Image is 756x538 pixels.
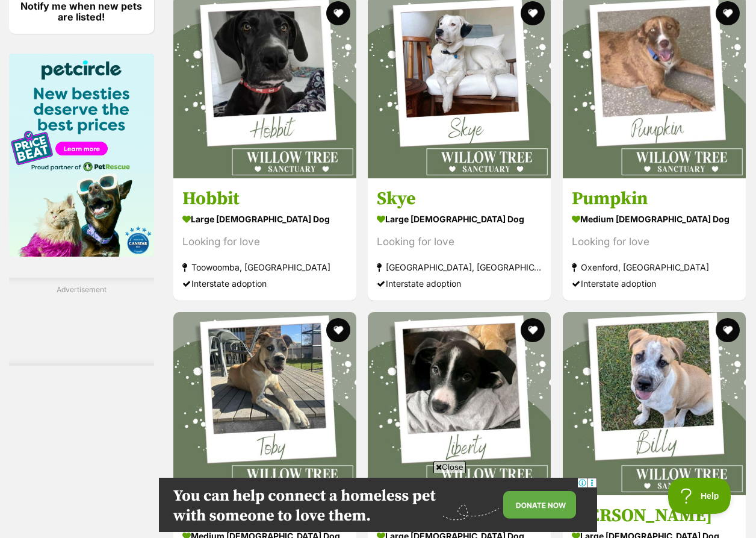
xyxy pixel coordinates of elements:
button: favourite [716,1,740,25]
h3: [PERSON_NAME] [572,504,737,527]
a: Skye large [DEMOGRAPHIC_DATA] Dog Looking for love [GEOGRAPHIC_DATA], [GEOGRAPHIC_DATA] Interstat... [368,178,551,301]
button: favourite [521,318,545,342]
strong: large [DEMOGRAPHIC_DATA] Dog [182,210,347,228]
img: Toby - Australian Cattle Dog [173,312,356,495]
div: Advertisement [9,278,154,366]
a: Hobbit large [DEMOGRAPHIC_DATA] Dog Looking for love Toowoomba, [GEOGRAPHIC_DATA] Interstate adop... [173,178,356,301]
button: favourite [521,1,545,25]
div: Looking for love [377,234,542,250]
span: Close [433,461,466,473]
iframe: Help Scout Beacon - Open [668,478,732,514]
strong: Toowoomba, [GEOGRAPHIC_DATA] [182,259,347,275]
img: Billy - Mastiff Dog [563,312,746,495]
button: favourite [326,1,350,25]
strong: large [DEMOGRAPHIC_DATA] Dog [377,210,542,228]
strong: [GEOGRAPHIC_DATA], [GEOGRAPHIC_DATA] [377,259,542,275]
div: Looking for love [182,234,347,250]
img: Pet Circle promo banner [9,54,154,257]
img: Liberty - Irish Wolfhound Dog [368,312,551,495]
div: Interstate adoption [377,275,542,292]
iframe: Advertisement [159,478,597,532]
h3: Skye [377,187,542,210]
strong: medium [DEMOGRAPHIC_DATA] Dog [572,210,737,228]
a: Pumpkin medium [DEMOGRAPHIC_DATA] Dog Looking for love Oxenford, [GEOGRAPHIC_DATA] Interstate ado... [563,178,746,301]
div: Interstate adoption [572,275,737,292]
button: favourite [716,318,740,342]
div: Looking for love [572,234,737,250]
div: Interstate adoption [182,275,347,292]
strong: Oxenford, [GEOGRAPHIC_DATA] [572,259,737,275]
h3: Pumpkin [572,187,737,210]
button: favourite [326,318,350,342]
h3: Hobbit [182,187,347,210]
